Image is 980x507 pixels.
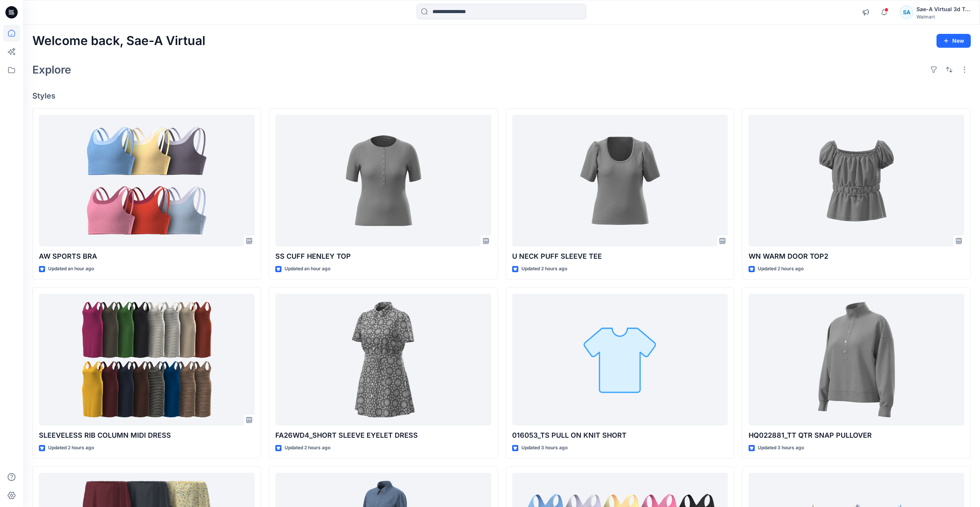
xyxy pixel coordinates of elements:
[39,430,255,441] p: SLEEVELESS RIB COLUMN MIDI DRESS
[758,265,804,273] p: Updated 2 hours ago
[285,265,330,273] p: Updated an hour ago
[916,14,970,20] div: Walmart
[512,251,728,262] p: U NECK PUFF SLEEVE TEE
[521,265,567,273] p: Updated 2 hours ago
[936,34,971,48] button: New
[275,294,491,426] a: FA26WD4_SHORT SLEEVE EYELET DRESS
[512,115,728,247] a: U NECK PUFF SLEEVE TEE
[749,430,964,441] p: HQ022881_TT QTR SNAP PULLOVER
[749,115,964,247] a: WN WARM DOOR TOP2
[285,444,330,452] p: Updated 2 hours ago
[32,91,971,100] h4: Styles
[48,444,94,452] p: Updated 2 hours ago
[749,294,964,426] a: HQ022881_TT QTR SNAP PULLOVER
[32,34,205,48] h2: Welcome back, Sae-A Virtual
[512,430,728,441] p: 016053_TS PULL ON KNIT SHORT
[275,430,491,441] p: FA26WD4_SHORT SLEEVE EYELET DRESS
[749,251,964,262] p: WN WARM DOOR TOP2
[512,294,728,426] a: 016053_TS PULL ON KNIT SHORT
[275,251,491,262] p: SS CUFF HENLEY TOP
[900,5,913,19] div: SA
[916,5,970,14] div: Sae-A Virtual 3d Team
[275,115,491,247] a: SS CUFF HENLEY TOP
[758,444,804,452] p: Updated 3 hours ago
[39,115,255,247] a: AW SPORTS BRA
[521,444,568,452] p: Updated 3 hours ago
[48,265,94,273] p: Updated an hour ago
[39,294,255,426] a: SLEEVELESS RIB COLUMN MIDI DRESS
[39,251,255,262] p: AW SPORTS BRA
[32,64,71,76] h2: Explore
